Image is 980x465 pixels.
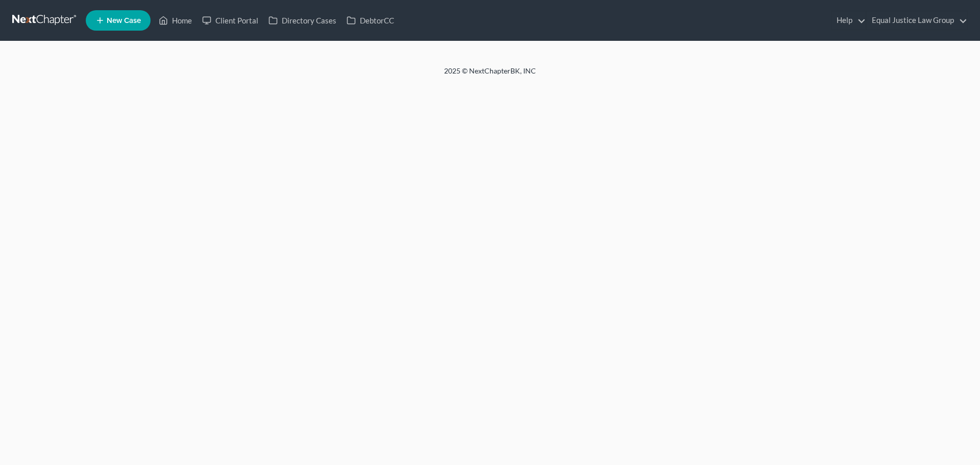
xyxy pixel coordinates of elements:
[341,11,399,30] a: DebtorCC
[831,11,866,30] a: Help
[86,10,151,31] new-legal-case-button: New Case
[154,11,197,30] a: Home
[197,11,263,30] a: Client Portal
[867,11,967,30] a: Equal Justice Law Group
[199,66,781,84] div: 2025 © NextChapterBK, INC
[263,11,341,30] a: Directory Cases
